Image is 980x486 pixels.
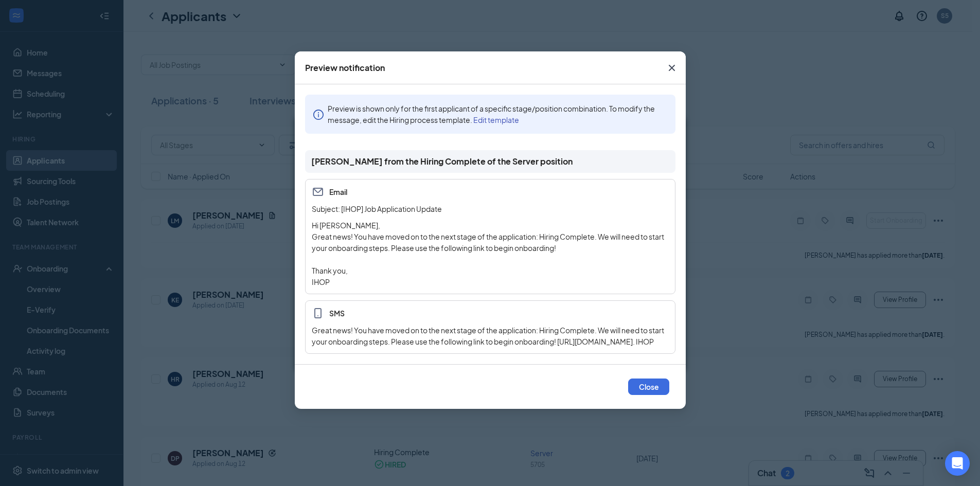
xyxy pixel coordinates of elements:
svg: Email [312,186,324,198]
a: Edit template [473,115,519,124]
div: Preview notification [305,62,385,74]
p: Great news! You have moved on to the next stage of the application: Hiring Complete. We will need... [312,231,669,254]
span: SMS [312,307,669,319]
span: info-circle [313,109,324,120]
span: Email [312,186,669,198]
span: [PERSON_NAME] from the Hiring Complete of the Server position [311,156,573,167]
p: IHOP [312,276,669,287]
div: Great news! You have moved on to the next stage of the application: Hiring Complete. We will need... [312,325,669,347]
p: Thank you, [312,265,669,276]
button: Close [628,379,669,395]
div: Open Intercom Messenger [945,451,970,476]
svg: Cross [666,62,678,74]
p: Hi [PERSON_NAME], [312,220,669,231]
svg: MobileSms [312,307,324,319]
button: Close [658,51,686,84]
span: Subject: [IHOP] Job Application Update [312,204,442,213]
span: Preview is shown only for the first applicant of a specific stage/position combination. To modify... [328,104,655,124]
